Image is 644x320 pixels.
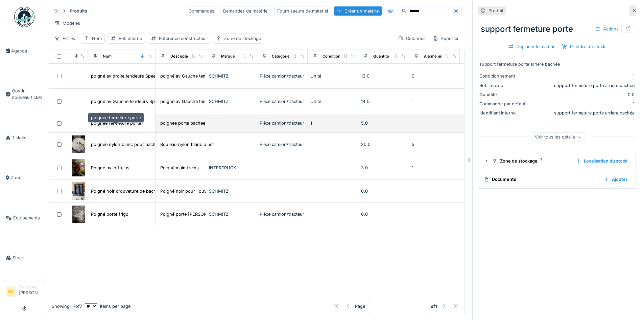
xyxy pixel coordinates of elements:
[412,73,457,79] div: 0
[13,215,43,221] span: Équipements
[3,71,46,118] a: Ouvrir nouveau ticket
[91,73,176,79] div: poigné av droite tendeurs Speed curtains
[361,120,406,126] div: 5.0
[72,135,85,153] img: poignée nylon blanc pour bache
[361,73,406,79] div: 13.0
[481,173,633,186] summary: DocumentsAjouter
[209,73,254,79] div: SCHMITZ
[479,73,530,79] div: Conditionnement
[170,54,192,59] div: Description
[19,284,43,289] div: Technicien
[6,286,16,297] li: RV
[6,284,43,300] a: RV Technicien[PERSON_NAME]
[559,42,608,51] div: Prendre du stock
[361,98,406,105] div: 14.0
[91,141,158,148] div: poignée nylon blanc pour bache
[310,98,356,105] div: Unité
[85,303,130,310] div: items per page
[533,91,635,98] div: 0.0
[260,120,305,126] div: Pièce camion/tracteur
[13,255,43,261] span: Stock
[67,8,90,14] strong: Produits
[484,176,598,183] div: Documents
[3,238,46,278] a: Stock
[3,158,46,198] a: Zones
[260,98,305,105] div: Pièce camion/tracteur
[160,141,249,148] div: Rouleau nylon blanc pour poigné de bâche
[533,110,635,116] div: support fermeture porte arriere bachée
[479,82,530,89] div: Ref. interne
[88,113,144,123] div: poignee fermeture porte
[160,165,199,171] div: Poigné main freins
[592,24,622,34] div: Actions
[601,175,630,184] div: Ajouter
[334,6,382,16] div: Créer un matériel
[361,211,406,217] div: 0.0
[209,211,254,217] div: SCHMITZ
[412,165,457,171] div: 1
[492,158,570,164] div: Zone de stockage
[412,141,457,148] div: 5
[479,61,635,67] div: support fermeture porte arriere bachée
[310,120,356,126] div: 1
[323,54,355,59] div: Conditionnement
[91,98,180,105] div: poigné av Gauche tendeurs Speed curtains
[533,73,635,79] div: 1
[12,134,43,141] span: Tickets
[11,48,43,54] span: Agenda
[91,120,141,126] div: poignee fermeture porte
[395,34,429,43] div: Colonnes
[160,120,205,126] div: poignee porte bachee
[14,7,34,27] img: Badge_color-CXgf-gQk.svg
[186,6,217,16] div: Commandes
[481,155,633,167] summary: Zone de stockage1Localisation du stock
[11,174,43,181] span: Zones
[91,211,128,217] div: Poigné porte frigo
[119,35,142,42] div: Ref. interne
[72,159,85,176] img: Poigné main freins
[260,211,305,217] div: Pièce camion/tracteur
[573,156,630,166] div: Localisation du stock
[412,98,457,105] div: 1
[72,206,85,223] img: Poigné porte frigo
[91,188,159,194] div: Poigné noir d'ouveture de bache
[424,54,458,59] div: Alarme niveau bas
[260,73,305,79] div: Pièce camion/tracteur
[51,18,83,28] div: Modèles
[52,303,82,310] div: Showing 1 - 7 of 7
[310,73,356,79] div: Unité
[479,110,530,116] div: Identifiant interne
[479,101,530,107] div: Commande par défaut
[209,141,254,148] div: ict
[361,188,406,194] div: 0.0
[488,7,503,14] div: Produit
[51,34,78,43] div: Filtres
[91,165,129,171] div: Poigné main freins
[160,211,244,217] div: Poigné porte [PERSON_NAME] à souder
[361,141,406,148] div: 30.0
[3,31,46,71] a: Agenda
[92,35,102,42] div: Nom
[532,132,585,142] div: Voir tous les détails
[430,34,462,43] div: Exporter
[220,6,271,16] div: Demandes de matériel
[260,141,305,148] div: Pièce camion/tracteur
[355,303,365,310] div: Page
[160,98,249,105] div: poigné av Gauche tendeurs Speed curtains
[159,35,207,42] div: Référence constructeur
[431,303,437,310] strong: of 1
[272,54,290,59] div: Catégorie
[209,165,254,171] div: INTERTRUCK
[533,101,635,107] div: 1
[209,98,254,105] div: SCHMITZ
[224,35,261,42] div: Zone de stockage
[361,165,406,171] div: 3.0
[209,188,254,194] div: SCHMITZ
[274,6,331,16] div: Fournisseurs de matériel
[221,54,235,59] div: Marque
[19,284,43,299] li: [PERSON_NAME]
[160,188,259,194] div: Poigné noir pour l'ouverture des speed curtains
[478,20,636,38] div: support fermeture porte
[12,88,43,101] span: Ouvrir nouveau ticket
[373,54,389,59] div: Quantité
